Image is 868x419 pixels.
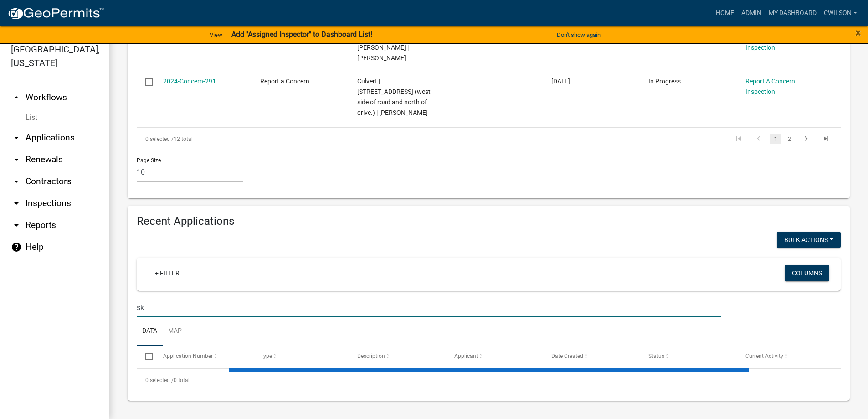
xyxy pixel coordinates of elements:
a: go to last page [817,134,835,144]
span: Current Activity [745,353,783,359]
a: + Filter [148,265,187,281]
datatable-header-cell: Applicant [446,346,543,367]
span: 05/28/2024 [551,78,570,85]
span: 0 selected / [145,136,174,142]
datatable-header-cell: Date Created [543,346,640,367]
datatable-header-cell: Select [137,346,154,367]
i: arrow_drop_down [11,132,22,143]
div: 0 total [137,369,841,392]
a: Home [712,5,738,22]
span: In Progress [648,78,681,85]
span: Date Created [551,353,583,359]
i: help [11,242,22,253]
span: Description [357,353,385,359]
a: Map [163,317,187,346]
a: Report A Concern Inspection [745,78,795,95]
i: arrow_drop_up [11,92,22,103]
a: Data [137,317,163,346]
span: Type [260,353,272,359]
a: cwilson [820,5,861,22]
a: 2024-Concern-291 [163,78,216,85]
i: arrow_drop_down [11,176,22,187]
button: Close [855,27,861,38]
span: Ditch | 13023 N Allman | Max Wise [357,33,409,62]
h4: Recent Applications [137,215,841,228]
a: Report A Concern Inspection [745,33,795,51]
datatable-header-cell: Current Activity [737,346,834,367]
button: Don't show again [553,27,604,42]
datatable-header-cell: Application Number [154,346,251,367]
i: arrow_drop_down [11,220,22,231]
a: My Dashboard [765,5,820,22]
datatable-header-cell: Type [251,346,348,367]
span: Status [648,353,664,359]
span: × [855,26,861,39]
a: Admin [738,5,765,22]
li: page 1 [769,131,782,147]
span: Report a Concern [260,78,309,85]
a: go to previous page [750,134,767,144]
i: arrow_drop_down [11,154,22,165]
input: Search for applications [137,298,721,317]
a: 1 [770,134,781,144]
datatable-header-cell: Description [349,346,446,367]
a: 2 [784,134,795,144]
datatable-header-cell: Status [640,346,737,367]
span: Applicant [454,353,478,359]
div: 12 total [137,128,415,150]
span: Culvert | 7350 N. Baltimore Rd., Monrovia, IN 46157 (west side of road and north of drive.) | San... [357,78,431,116]
i: arrow_drop_down [11,198,22,209]
button: Bulk Actions [777,232,841,248]
strong: Add "Assigned Inspector" to Dashboard List! [231,30,372,39]
a: View [206,27,226,42]
span: Application Number [163,353,213,359]
span: 0 selected / [145,377,174,383]
li: page 2 [782,131,796,147]
button: Columns [785,265,829,281]
a: go to first page [730,134,747,144]
a: go to next page [797,134,815,144]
